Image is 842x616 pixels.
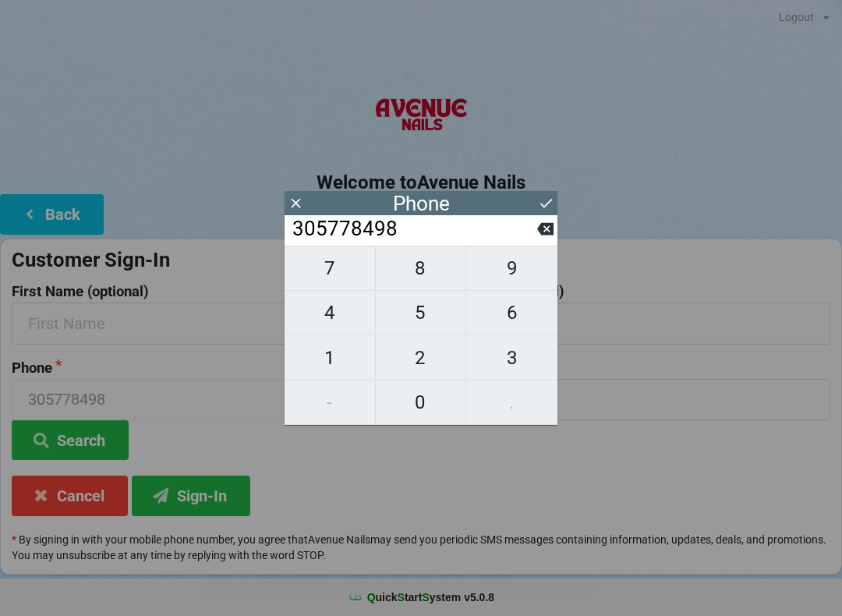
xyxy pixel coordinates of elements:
span: 5 [376,296,466,329]
button: 1 [285,335,376,380]
span: 7 [285,252,375,285]
span: 4 [285,296,375,329]
button: 0 [376,381,467,425]
span: 2 [376,342,466,374]
span: 8 [376,252,466,285]
button: 5 [376,291,467,335]
button: 2 [376,335,467,380]
button: 7 [285,246,376,291]
span: 3 [466,342,557,374]
span: 0 [376,386,466,419]
button: 8 [376,246,467,291]
span: 9 [466,252,557,285]
button: 9 [466,246,557,291]
button: 6 [466,291,557,335]
button: 4 [285,291,376,335]
span: 1 [285,342,375,374]
div: Phone [393,196,450,211]
span: 6 [466,296,557,329]
button: 3 [466,335,557,380]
